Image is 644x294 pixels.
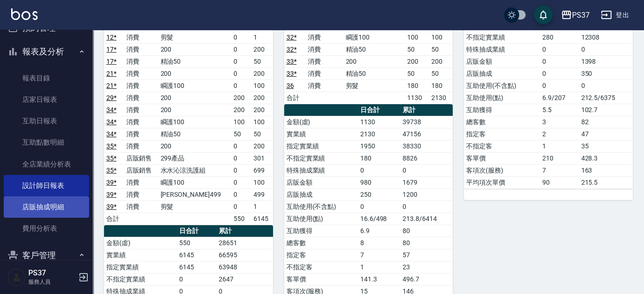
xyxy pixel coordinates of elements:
[177,225,216,237] th: 日合計
[124,55,158,67] td: 消費
[4,110,89,132] a: 互助日報表
[400,249,453,261] td: 57
[124,140,158,152] td: 消費
[231,164,251,176] td: 0
[429,55,453,67] td: 200
[251,31,273,43] td: 1
[579,152,632,164] td: 428.3
[405,31,429,43] td: 100
[284,152,358,164] td: 不指定實業績
[231,80,251,92] td: 0
[557,6,593,25] button: PS37
[251,55,273,67] td: 50
[251,116,273,128] td: 100
[429,92,453,104] td: 2130
[400,104,453,116] th: 累計
[464,31,540,43] td: 不指定實業績
[231,188,251,200] td: 0
[540,152,579,164] td: 210
[104,237,177,249] td: 金額(虛)
[284,200,358,213] td: 互助使用(不含點)
[231,92,251,104] td: 200
[124,116,158,128] td: 消費
[464,43,540,55] td: 特殊抽成業績
[306,67,343,80] td: 消費
[344,55,405,67] td: 200
[124,152,158,164] td: 店販銷售
[579,67,632,80] td: 350
[251,176,273,188] td: 100
[124,80,158,92] td: 消費
[251,92,273,104] td: 200
[158,67,232,80] td: 200
[579,164,632,176] td: 163
[124,43,158,55] td: 消費
[464,116,540,128] td: 總客數
[400,261,453,273] td: 23
[231,128,251,140] td: 50
[534,6,553,24] button: save
[124,31,158,43] td: 消費
[158,92,232,104] td: 200
[158,43,232,55] td: 200
[284,273,358,285] td: 客單價
[124,200,158,213] td: 消費
[597,7,633,24] button: 登出
[231,31,251,43] td: 0
[405,92,429,104] td: 1130
[231,140,251,152] td: 0
[540,176,579,188] td: 90
[4,154,89,175] a: 全店業績分析表
[540,104,579,116] td: 5.5
[216,249,273,261] td: 66595
[28,268,76,278] h5: PS37
[158,188,232,200] td: [PERSON_NAME]499
[4,89,89,110] a: 店家日報表
[405,67,429,80] td: 50
[284,213,358,225] td: 互助使用(點)
[231,152,251,164] td: 0
[572,9,590,21] div: PS37
[358,200,401,213] td: 0
[400,176,453,188] td: 1679
[358,237,401,249] td: 8
[231,67,251,80] td: 0
[429,80,453,92] td: 180
[251,200,273,213] td: 1
[464,104,540,116] td: 互助獲得
[358,188,401,200] td: 250
[104,273,177,285] td: 不指定實業績
[11,8,38,20] img: Logo
[400,152,453,164] td: 8826
[251,104,273,116] td: 200
[231,200,251,213] td: 0
[158,176,232,188] td: 瞬護100
[579,31,632,43] td: 12308
[284,176,358,188] td: 店販金額
[405,80,429,92] td: 180
[158,200,232,213] td: 剪髮
[28,278,76,286] p: 服務人員
[400,237,453,249] td: 80
[231,55,251,67] td: 0
[358,152,401,164] td: 180
[284,225,358,237] td: 互助獲得
[344,43,405,55] td: 精油50
[284,261,358,273] td: 不指定客
[400,116,453,128] td: 39738
[464,67,540,80] td: 店販抽成
[286,82,294,89] a: 36
[124,164,158,176] td: 店販銷售
[251,213,273,225] td: 6145
[158,152,232,164] td: 299產品
[358,140,401,152] td: 1950
[158,140,232,152] td: 200
[358,128,401,140] td: 2130
[344,31,405,43] td: 瞬護100
[579,80,632,92] td: 0
[540,55,579,67] td: 0
[400,213,453,225] td: 213.8/6414
[284,188,358,200] td: 店販抽成
[579,92,632,104] td: 212.5/6375
[429,43,453,55] td: 50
